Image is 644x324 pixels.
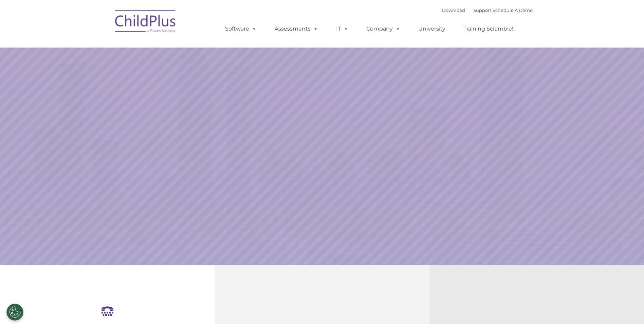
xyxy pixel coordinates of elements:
[493,7,533,13] a: Schedule A Demo
[360,22,407,36] a: Company
[218,22,263,36] a: Software
[457,22,521,36] a: Training Scramble!!
[329,22,355,36] a: IT
[268,22,325,36] a: Assessments
[442,7,533,13] font: |
[112,5,180,39] img: ChildPlus by Procare Solutions
[6,304,23,321] button: Cookies Settings
[442,7,465,13] a: Download
[411,22,452,36] a: University
[438,192,545,221] a: Learn More
[473,7,491,13] a: Support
